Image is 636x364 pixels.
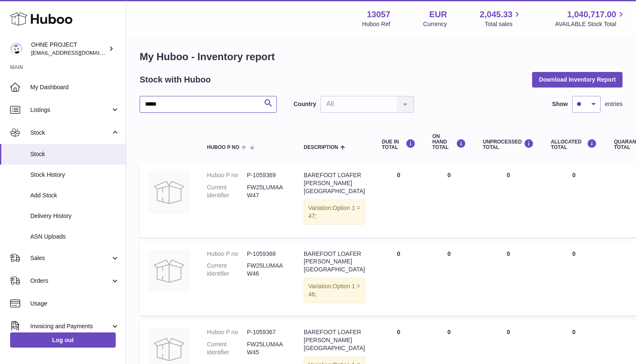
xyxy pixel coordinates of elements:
[247,250,287,258] dd: P-1059368
[148,250,190,292] img: product image
[374,163,424,237] td: 0
[382,139,416,150] div: DUE IN TOTAL
[207,171,247,179] dt: Huboo P no
[542,242,605,316] td: 0
[304,278,365,303] div: Variation:
[30,212,119,220] span: Delivery History
[10,43,23,55] img: support@ohneproject.com
[367,9,390,20] strong: 13057
[374,242,424,316] td: 0
[542,163,605,237] td: 0
[10,332,116,348] a: Log out
[30,191,119,199] span: Add Stock
[551,139,597,150] div: ALLOCATED Total
[30,171,119,179] span: Stock History
[247,171,287,179] dd: P-1059369
[30,233,119,241] span: ASN Uploads
[304,171,365,195] div: BAREFOOT LOAFER [PERSON_NAME][GEOGRAPHIC_DATA]
[30,129,111,137] span: Stock
[304,328,365,352] div: BAREFOOT LOAFER [PERSON_NAME][GEOGRAPHIC_DATA]
[423,20,447,28] div: Currency
[474,163,543,237] td: 0
[207,340,247,356] dt: Current identifier
[424,242,474,316] td: 0
[304,145,338,150] span: Description
[30,150,119,158] span: Stock
[140,50,623,64] h1: My Huboo - Inventory report
[308,283,360,298] span: Option 1 = 46;
[207,328,247,336] dt: Huboo P no
[140,74,211,85] h2: Stock with Huboo
[30,254,111,262] span: Sales
[247,183,287,199] dd: FW25LUMAAW47
[304,250,365,274] div: BAREFOOT LOAFER [PERSON_NAME][GEOGRAPHIC_DATA]
[247,328,287,336] dd: P-1059367
[532,72,623,87] button: Download Inventory Report
[30,322,111,330] span: Invoicing and Payments
[247,262,287,278] dd: FW25LUMAAW46
[207,183,247,199] dt: Current identifier
[605,100,623,108] span: entries
[308,205,360,219] span: Option 1 = 47;
[567,9,616,20] span: 1,040,717.00
[555,9,626,28] a: 1,040,717.00 AVAILABLE Stock Total
[480,9,522,28] a: 2,045.33 Total sales
[207,262,247,278] dt: Current identifier
[432,134,466,151] div: ON HAND Total
[483,139,534,150] div: UNPROCESSED Total
[207,250,247,258] dt: Huboo P no
[429,9,447,20] strong: EUR
[30,106,111,114] span: Listings
[474,242,543,316] td: 0
[30,277,111,285] span: Orders
[31,41,107,57] div: OHNE PROJECT
[31,49,124,56] span: [EMAIL_ADDRESS][DOMAIN_NAME]
[552,100,568,108] label: Show
[362,20,390,28] div: Huboo Ref
[30,300,119,308] span: Usage
[294,100,316,108] label: Country
[304,199,365,225] div: Variation:
[555,20,626,28] span: AVAILABLE Stock Total
[207,145,239,150] span: Huboo P no
[485,20,522,28] span: Total sales
[424,163,474,237] td: 0
[148,171,190,213] img: product image
[247,340,287,356] dd: FW25LUMAAW45
[30,83,119,91] span: My Dashboard
[480,9,513,20] span: 2,045.33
